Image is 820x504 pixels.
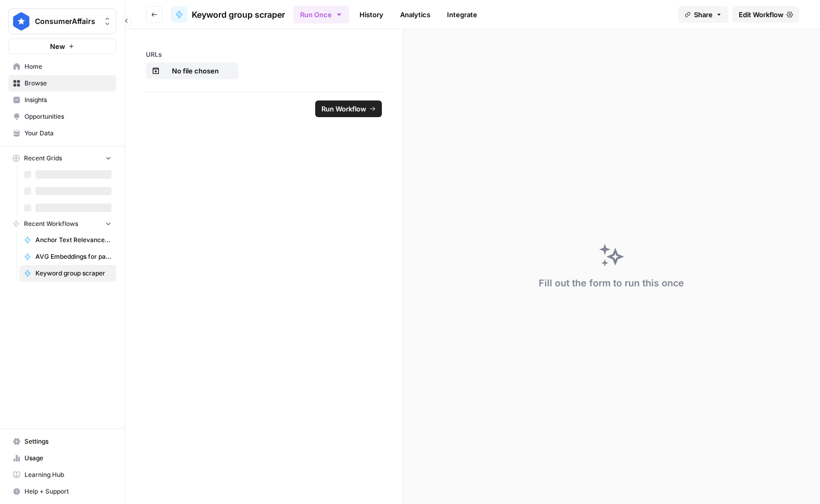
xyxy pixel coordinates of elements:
span: Help + Support [24,487,111,496]
span: Run Workflow [321,104,366,114]
button: Share [678,6,728,23]
a: Settings [8,433,116,450]
a: Browse [8,75,116,92]
a: Home [8,58,116,75]
button: Help + Support [8,483,116,500]
a: Integrate [441,6,483,23]
img: ConsumerAffairs Logo [12,12,31,31]
span: Anchor Text Relevance Checker [35,235,111,245]
button: Run Once [293,6,349,23]
button: No file chosen [146,62,239,79]
div: Fill out the form to run this once [539,276,684,291]
span: Recent Workflows [24,219,78,229]
a: Keyword group scraper [171,6,285,23]
a: Opportunities [8,108,116,125]
a: Learning Hub [8,467,116,483]
button: New [8,39,116,54]
a: Your Data [8,125,116,142]
a: Edit Workflow [732,6,799,23]
span: Usage [24,453,111,463]
label: URLs [146,50,382,59]
span: AVG Embeddings for page and Target Keyword [35,252,111,261]
span: Recent Grids [24,154,62,163]
a: Analytics [394,6,437,23]
a: AVG Embeddings for page and Target Keyword [19,248,116,265]
span: Home [24,62,111,71]
span: Learning Hub [24,470,111,480]
span: Settings [24,437,111,446]
a: Keyword group scraper [19,265,116,282]
span: New [50,41,65,52]
span: Opportunities [24,112,111,121]
a: Usage [8,450,116,467]
span: Edit Workflow [739,9,784,20]
button: Run Workflow [315,100,382,117]
span: Keyword group scraper [192,8,285,21]
span: Browse [24,79,111,88]
span: ConsumerAffairs [35,16,98,27]
span: Insights [24,95,111,105]
a: Anchor Text Relevance Checker [19,232,116,248]
button: Workspace: ConsumerAffairs [8,8,116,34]
a: History [353,6,390,23]
button: Recent Workflows [8,216,116,232]
button: Recent Grids [8,150,116,166]
span: Your Data [24,129,111,138]
a: Insights [8,92,116,108]
span: Share [694,9,713,20]
span: Keyword group scraper [35,269,111,278]
p: No file chosen [162,66,229,76]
